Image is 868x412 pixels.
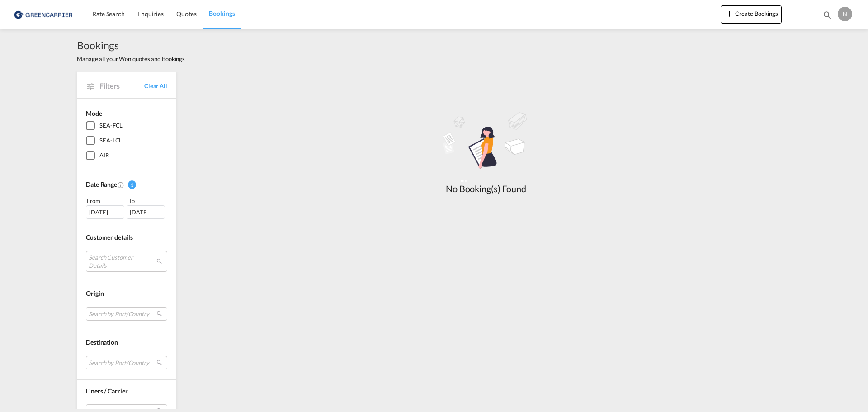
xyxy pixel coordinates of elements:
div: Origin [86,289,167,298]
span: Rate Search [92,10,125,18]
md-icon: icon-plus 400-fg [724,8,735,19]
span: Bookings [77,38,185,52]
div: SEA-FCL [99,121,123,130]
md-icon: Created On [117,181,124,189]
span: Bookings [209,9,235,17]
div: Liners / Carrier [86,387,167,396]
div: From [86,196,126,205]
button: icon-plus 400-fgCreate Bookings [721,5,782,24]
span: Liners / Carrier [86,387,127,395]
a: Clear All [144,82,167,90]
div: To [128,196,168,205]
md-checkbox: SEA-LCL [86,136,167,145]
div: SEA-LCL [99,136,122,145]
div: N [838,7,852,21]
md-checkbox: AIR [86,151,167,160]
span: Enquiries [137,10,164,18]
div: No Booking(s) Found [418,182,554,195]
span: Destination [86,338,118,346]
div: [DATE] [86,205,124,219]
span: Mode [86,109,102,117]
md-icon: icon-magnify [822,10,832,20]
span: Origin [86,289,104,297]
div: Customer details [86,233,167,242]
span: 1 [128,180,136,189]
md-checkbox: SEA-FCL [86,121,167,130]
span: Filters [99,81,144,91]
span: From To [DATE][DATE] [86,196,167,219]
img: 1378a7308afe11ef83610d9e779c6b34.png [14,4,75,24]
span: Manage all your Won quotes and Bookings [77,55,185,63]
div: Destination [86,338,167,347]
div: AIR [99,151,109,160]
span: Date Range [86,180,117,188]
md-icon: assets/icons/custom/empty_shipments.svg [418,108,554,182]
span: Customer details [86,233,132,241]
div: [DATE] [127,205,165,219]
div: icon-magnify [822,10,832,24]
span: Quotes [176,10,196,18]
